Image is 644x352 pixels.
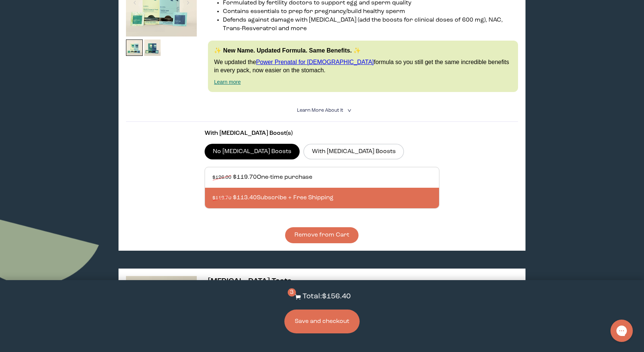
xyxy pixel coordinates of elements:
li: Defends against damage with [MEDICAL_DATA] (add the boosts for clinical doses of 600 mg), NAC, Tr... [223,16,518,33]
img: thumbnail image [126,39,143,56]
p: Total: $156.40 [303,291,351,302]
label: With [MEDICAL_DATA] Boosts [303,144,404,159]
label: No [MEDICAL_DATA] Boosts [205,144,300,159]
span: 3 [288,288,296,296]
span: Learn More About it [297,108,343,113]
iframe: Gorgias live chat messenger [607,317,637,345]
button: Remove from Cart [285,227,359,243]
li: Contains essentials to prep for pregnancy/build healthy sperm [223,7,518,16]
p: With [MEDICAL_DATA] Boost(s) [205,129,440,138]
a: Learn more [214,79,241,85]
i: < [345,108,352,112]
strong: ✨ New Name. Updated Formula. Same Benefits. ✨ [214,47,361,54]
img: thumbnail image [126,276,197,347]
img: thumbnail image [144,39,161,56]
p: We updated the formula so you still get the same incredible benefits in every pack, now easier on... [214,58,512,75]
summary: Learn More About it < [297,107,347,114]
span: [MEDICAL_DATA] Tests [208,278,292,285]
a: Power Prenatal for [DEMOGRAPHIC_DATA] [256,59,374,65]
button: Save and checkout [284,310,360,333]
